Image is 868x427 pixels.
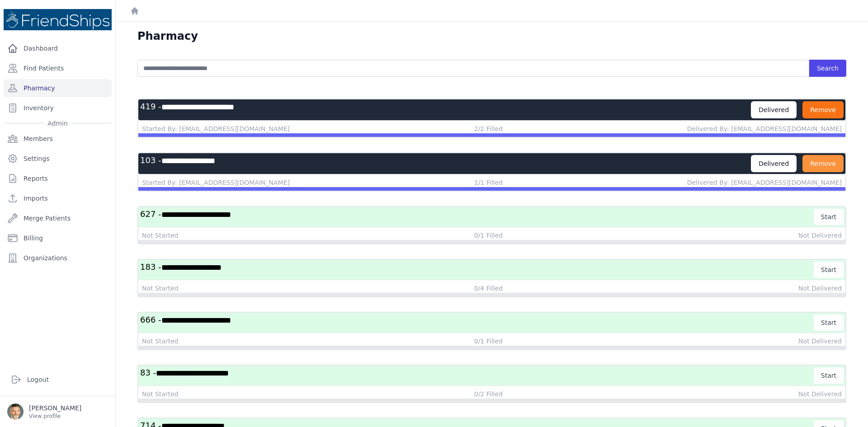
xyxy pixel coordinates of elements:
[798,231,842,240] div: Not Delivered
[809,60,846,77] button: Search
[4,169,112,188] a: Reports
[142,337,179,346] div: Not Started
[4,249,112,267] a: Organizations
[4,39,112,57] a: Dashboard
[142,178,290,187] div: Started By: [EMAIL_ADDRESS][DOMAIN_NAME]
[140,262,814,278] h3: 183 -
[751,155,797,172] div: Delivered
[140,314,814,331] h3: 666 -
[687,124,842,133] div: Delivered By: [EMAIL_ADDRESS][DOMAIN_NAME]
[4,229,112,247] a: Billing
[474,124,503,133] div: 2/2 Filled
[4,99,112,117] a: Inventory
[802,101,844,118] button: Remove
[798,337,842,346] div: Not Delivered
[802,155,844,172] button: Remove
[474,389,503,399] div: 0/2 Filled
[474,178,503,187] div: 1/1 Filled
[142,389,179,399] div: Not Started
[474,284,503,293] div: 0/4 Filled
[814,367,844,384] button: Start
[687,178,842,187] div: Delivered By: [EMAIL_ADDRESS][DOMAIN_NAME]
[7,371,108,389] a: Logout
[137,29,198,43] h1: Pharmacy
[142,231,179,240] div: Not Started
[4,189,112,207] a: Imports
[29,404,81,413] p: [PERSON_NAME]
[7,404,108,420] a: [PERSON_NAME] View profile
[140,367,814,384] h3: 83 -
[4,9,112,30] img: Medical Missions EMR
[140,209,814,225] h3: 627 -
[140,155,751,172] h3: 103 -
[474,231,503,240] div: 0/1 Filled
[814,262,844,278] button: Start
[814,314,844,331] button: Start
[142,284,179,293] div: Not Started
[4,130,112,148] a: Members
[140,101,751,118] h3: 419 -
[44,119,71,128] span: Admin
[474,337,503,346] div: 0/1 Filled
[4,79,112,97] a: Pharmacy
[798,389,842,399] div: Not Delivered
[142,124,290,133] div: Started By: [EMAIL_ADDRESS][DOMAIN_NAME]
[4,209,112,227] a: Merge Patients
[814,209,844,225] button: Start
[29,413,81,420] p: View profile
[751,101,797,118] div: Delivered
[4,59,112,77] a: Find Patients
[4,150,112,168] a: Settings
[798,284,842,293] div: Not Delivered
